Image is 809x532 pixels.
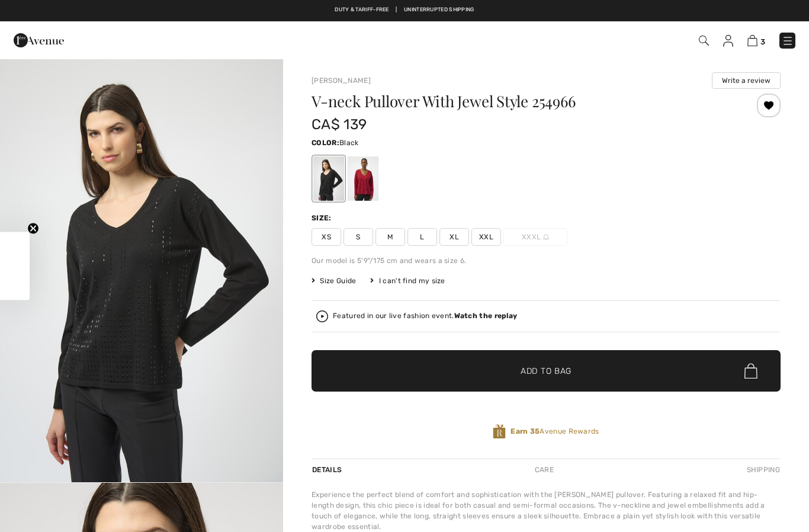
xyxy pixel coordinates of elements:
div: Details [312,459,345,480]
span: S [343,228,373,246]
div: Black [313,156,344,201]
div: Our model is 5'9"/175 cm and wears a size 6. [312,255,781,266]
img: 1ère Avenue [14,28,64,52]
button: Add to Bag [312,350,781,392]
div: Size: [312,213,334,223]
span: XXXL [503,228,567,246]
img: Watch the replay [316,310,328,322]
button: Write a review [712,72,781,89]
span: Add to Bag [521,365,572,377]
a: 3 [747,33,765,47]
img: Search [699,36,709,46]
img: My Info [723,35,733,47]
span: XS [312,228,341,246]
div: Featured in our live fashion event. [333,312,517,320]
span: L [407,228,437,246]
span: Black [339,139,359,147]
span: Avenue Rewards [511,426,599,437]
div: Deep cherry [348,156,378,201]
div: Experience the perfect blend of comfort and sophistication with the [PERSON_NAME] pullover. Featu... [312,489,781,532]
button: Close teaser [27,223,39,235]
span: XL [439,228,469,246]
img: ring-m.svg [543,234,549,240]
div: I can't find my size [370,275,445,286]
strong: Earn 35 [511,427,540,435]
img: Shopping Bag [747,35,757,46]
a: 1ère Avenue [14,34,64,45]
strong: Watch the replay [454,312,518,320]
span: 3 [760,37,765,46]
span: M [375,228,405,246]
span: Size Guide [312,275,356,286]
span: CA$ 139 [312,116,367,133]
div: Shipping [744,459,781,480]
span: XXL [471,228,501,246]
span: Color: [312,139,339,147]
div: Care [525,459,564,480]
img: Menu [782,35,794,47]
h1: V-neck Pullover With Jewel Style 254966 [312,94,702,109]
img: Bag.svg [744,363,757,379]
a: [PERSON_NAME] [312,76,371,85]
img: Avenue Rewards [493,424,506,440]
